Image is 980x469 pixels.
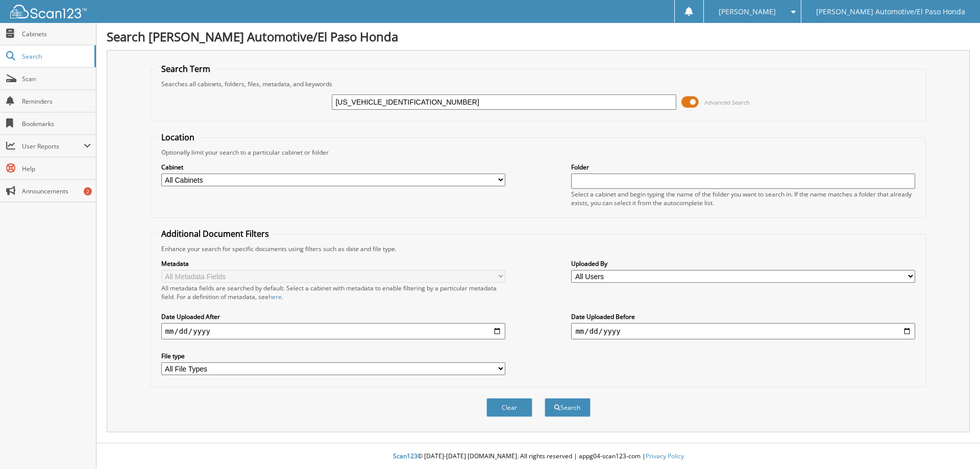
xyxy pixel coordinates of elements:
[22,97,91,106] span: Reminders
[571,190,915,207] div: Select a cabinet and begin typing the name of the folder you want to search in. If the name match...
[571,259,915,268] label: Uploaded By
[156,244,921,253] div: Enhance your search for specific documents using filters such as date and file type.
[646,452,684,460] a: Privacy Policy
[22,187,91,195] span: Announcements
[571,323,915,339] input: end
[22,30,91,38] span: Cabinets
[571,312,915,321] label: Date Uploaded Before
[22,75,91,83] span: Scan
[571,163,915,171] label: Folder
[393,452,418,460] span: Scan123
[22,52,89,61] span: Search
[719,9,776,15] span: [PERSON_NAME]
[156,148,921,157] div: Optionally limit your search to a particular cabinet or folder
[161,163,505,171] label: Cabinet
[156,80,921,88] div: Searches all cabinets, folders, files, metadata, and keywords
[161,284,505,301] div: All metadata fields are searched by default. Select a cabinet with metadata to enable filtering b...
[161,323,505,339] input: start
[84,187,92,195] div: 2
[10,5,87,18] img: scan123-logo-white.svg
[545,398,591,417] button: Search
[816,9,965,15] span: [PERSON_NAME] Automotive/El Paso Honda
[22,119,91,128] span: Bookmarks
[22,164,91,173] span: Help
[156,228,274,239] legend: Additional Document Filters
[161,352,505,360] label: File type
[107,28,970,45] h1: Search [PERSON_NAME] Automotive/El Paso Honda
[704,98,750,106] span: Advanced Search
[156,63,215,75] legend: Search Term
[486,398,532,417] button: Clear
[156,132,200,143] legend: Location
[268,292,282,301] a: here
[161,312,505,321] label: Date Uploaded After
[22,142,84,151] span: User Reports
[161,259,505,268] label: Metadata
[96,444,980,469] div: © [DATE]-[DATE] [DOMAIN_NAME]. All rights reserved | appg04-scan123-com |
[929,420,980,469] iframe: Chat Widget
